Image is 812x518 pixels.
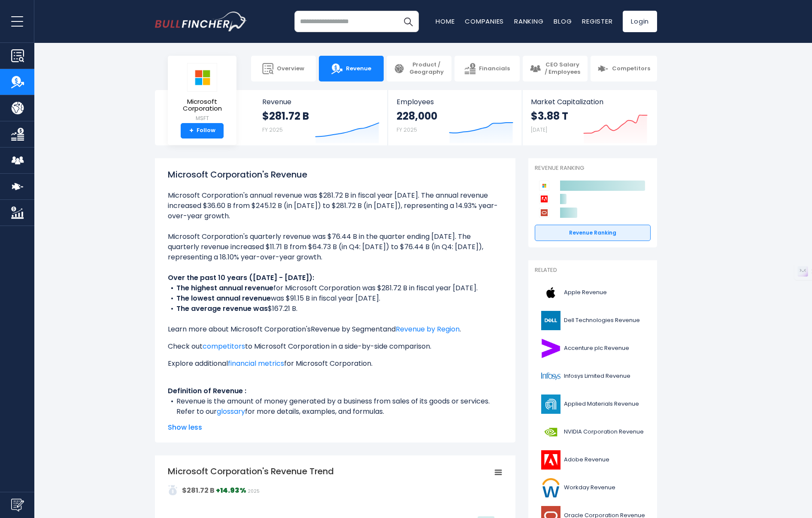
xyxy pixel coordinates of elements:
p: Revenue Ranking [535,165,651,172]
span: CEO Salary / Employees [544,61,581,76]
img: ACN logo [540,339,561,358]
a: Market Capitalization $3.88 T [DATE] [522,90,656,145]
strong: $281.72 B [182,485,215,495]
a: Revenue by Region [396,324,460,334]
a: financial metrics [228,358,284,368]
li: Microsoft Corporation's quarterly revenue was $76.44 B in the quarter ending [DATE]. The quarterl... [168,232,503,262]
small: FY 2025 [397,126,417,133]
span: Show less [168,422,503,433]
a: Infosys Limited Revenue [535,364,651,388]
strong: +14.93% [216,485,246,495]
a: Applied Materials Revenue [535,392,651,416]
b: Over the past 10 years ([DATE] - [DATE]): [168,273,314,283]
li: was $91.15 B in fiscal year [DATE]. [168,293,503,304]
span: Microsoft Corporation [175,98,230,112]
img: AAPL logo [540,283,561,302]
small: MSFT [175,114,230,122]
li: for Microsoft Corporation was $281.72 B in fiscal year [DATE]. [168,283,503,293]
a: Revenue by Segment [311,324,383,334]
a: Blog [554,17,572,26]
a: Revenue Ranking [535,225,651,241]
a: CEO Salary / Employees [523,56,588,81]
span: Revenue [346,65,371,72]
a: Microsoft Corporation MSFT [174,63,230,123]
img: Oracle Corporation competitors logo [539,208,549,218]
a: Overview [251,56,316,81]
strong: 228,000 [397,109,437,123]
a: Apple Revenue [535,281,651,304]
a: Revenue [319,56,384,81]
a: Accenture plc Revenue [535,337,651,360]
img: AMAT logo [540,395,561,414]
a: Product / Geography [387,56,451,81]
b: The lowest annual revenue [176,293,271,303]
a: NVIDIA Corporation Revenue [535,420,651,444]
a: Adobe Revenue [535,448,651,472]
li: $167.21 B. [168,304,503,314]
strong: + [189,127,194,135]
p: Check out to Microsoft Corporation in a side-by-side comparison. [168,341,503,352]
p: Related [535,267,651,274]
span: Financials [479,65,510,72]
a: glossary [217,407,245,416]
a: Employees 228,000 FY 2025 [388,90,521,145]
span: Competitors [612,65,650,72]
a: Financials [454,56,519,81]
a: Revenue $281.72 B FY 2025 [254,90,388,145]
h1: Microsoft Corporation's Revenue [168,168,503,181]
span: Employees [397,98,513,106]
b: Definition of Revenue : [168,386,246,396]
a: +Follow [181,123,224,139]
strong: $281.72 B [262,109,309,123]
span: Revenue [262,98,379,106]
img: bullfincher logo [155,12,247,31]
b: The average revenue was [176,304,268,313]
li: Microsoft Corporation's annual revenue was $281.72 B in fiscal year [DATE]. The annual revenue in... [168,190,503,221]
a: Register [582,17,612,26]
a: Dell Technologies Revenue [535,309,651,332]
img: addasd [168,485,178,495]
img: Adobe competitors logo [539,194,549,204]
a: Home [436,17,454,26]
span: Overview [277,65,304,72]
span: Market Capitalization [531,98,648,106]
small: [DATE] [531,126,547,133]
span: Product / Geography [408,61,445,76]
a: Workday Revenue [535,476,651,500]
img: ADBE logo [540,450,561,470]
img: NVDA logo [540,422,561,442]
small: FY 2025 [262,126,283,133]
a: competitors [203,341,245,351]
span: 2025 [248,488,260,494]
a: Competitors [591,56,657,81]
a: Ranking [514,17,543,26]
li: Revenue is the amount of money generated by a business from sales of its goods or services. Refer... [168,396,503,417]
a: Go to homepage [155,12,247,31]
tspan: Microsoft Corporation's Revenue Trend [168,465,334,477]
strong: $3.88 T [531,109,568,123]
img: INFY logo [540,367,561,386]
img: DELL logo [540,311,561,330]
p: Explore additional for Microsoft Corporation. [168,358,503,369]
a: Login [623,11,657,32]
img: WDAY logo [540,478,561,497]
p: Learn more about Microsoft Corporation's and . [168,324,503,334]
button: Search [397,11,419,32]
b: The highest annual revenue [176,283,273,293]
img: Microsoft Corporation competitors logo [539,181,549,191]
a: Companies [465,17,504,26]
